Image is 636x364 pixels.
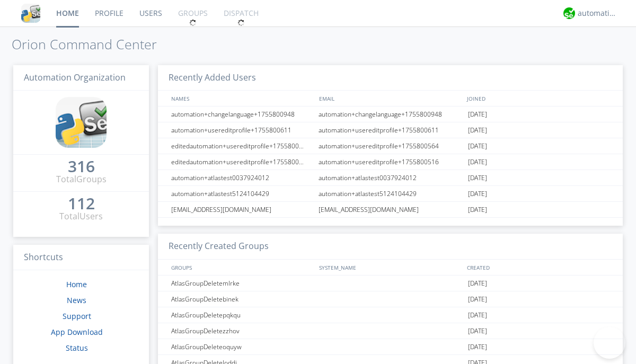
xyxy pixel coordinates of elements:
[468,122,487,138] span: [DATE]
[316,122,465,138] div: automation+usereditprofile+1755800611
[563,7,575,19] img: d2d01cd9b4174d08988066c6d424eccd
[68,198,95,209] div: 112
[169,323,315,339] div: AtlasGroupDeletezzhov
[56,173,107,185] div: Total Groups
[316,186,465,201] div: automation+atlastest5124104429
[468,186,487,202] span: [DATE]
[237,19,245,26] img: spin.svg
[316,170,465,185] div: automation+atlastest0037924012
[316,202,465,217] div: [EMAIL_ADDRESS][DOMAIN_NAME]
[578,8,617,19] div: automation+atlas
[158,186,623,202] a: automation+atlastest5124104429automation+atlastest5124104429[DATE]
[316,138,465,154] div: automation+usereditprofile+1755800564
[468,339,487,355] span: [DATE]
[24,72,126,83] span: Automation Organization
[66,279,87,289] a: Home
[468,138,487,154] span: [DATE]
[51,327,103,337] a: App Download
[316,91,464,106] div: EMAIL
[158,276,623,291] a: AtlasGroupDeletemlrke[DATE]
[169,154,315,170] div: editedautomation+usereditprofile+1755800516
[316,260,464,275] div: SYSTEM_NAME
[169,291,315,307] div: AtlasGroupDeletebinek
[169,307,315,323] div: AtlasGroupDeletepqkqu
[169,260,314,275] div: GROUPS
[66,343,88,353] a: Status
[468,291,487,307] span: [DATE]
[316,154,465,170] div: automation+usereditprofile+1755800516
[169,138,315,154] div: editedautomation+usereditprofile+1755800564
[158,170,623,186] a: automation+atlastest0037924012automation+atlastest0037924012[DATE]
[68,161,95,173] a: 316
[158,138,623,154] a: editedautomation+usereditprofile+1755800564automation+usereditprofile+1755800564[DATE]
[464,91,613,106] div: JOINED
[158,291,623,307] a: AtlasGroupDeletebinek[DATE]
[169,202,315,217] div: [EMAIL_ADDRESS][DOMAIN_NAME]
[158,234,623,260] h3: Recently Created Groups
[169,276,315,291] div: AtlasGroupDeletemlrke
[316,106,465,122] div: automation+changelanguage+1755800948
[68,198,95,210] a: 112
[63,311,91,321] a: Support
[169,91,314,106] div: NAMES
[158,323,623,339] a: AtlasGroupDeletezzhov[DATE]
[68,161,95,172] div: 316
[169,106,315,122] div: automation+changelanguage+1755800948
[189,19,197,26] img: spin.svg
[464,260,613,275] div: CREATED
[468,276,487,291] span: [DATE]
[158,307,623,323] a: AtlasGroupDeletepqkqu[DATE]
[169,170,315,185] div: automation+atlastest0037924012
[169,186,315,201] div: automation+atlastest5124104429
[594,327,625,359] iframe: Toggle Customer Support
[169,122,315,138] div: automation+usereditprofile+1755800611
[21,4,40,23] img: cddb5a64eb264b2086981ab96f4c1ba7
[468,154,487,170] span: [DATE]
[13,245,149,271] h3: Shortcuts
[468,170,487,186] span: [DATE]
[158,339,623,355] a: AtlasGroupDeleteoquyw[DATE]
[56,97,107,148] img: cddb5a64eb264b2086981ab96f4c1ba7
[158,122,623,138] a: automation+usereditprofile+1755800611automation+usereditprofile+1755800611[DATE]
[468,307,487,323] span: [DATE]
[158,202,623,218] a: [EMAIL_ADDRESS][DOMAIN_NAME][EMAIL_ADDRESS][DOMAIN_NAME][DATE]
[158,106,623,122] a: automation+changelanguage+1755800948automation+changelanguage+1755800948[DATE]
[468,106,487,122] span: [DATE]
[158,65,623,91] h3: Recently Added Users
[59,210,103,223] div: Total Users
[468,202,487,218] span: [DATE]
[169,339,315,354] div: AtlasGroupDeleteoquyw
[158,154,623,170] a: editedautomation+usereditprofile+1755800516automation+usereditprofile+1755800516[DATE]
[468,323,487,339] span: [DATE]
[67,295,86,305] a: News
